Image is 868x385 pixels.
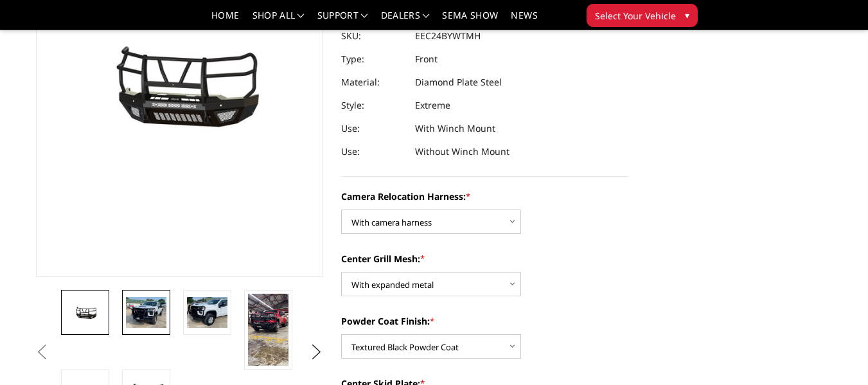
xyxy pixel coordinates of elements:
a: Dealers [381,11,430,30]
button: Next [307,343,326,362]
label: Camera Relocation Harness: [341,190,629,203]
span: Select Your Vehicle [595,9,676,22]
img: 2024-2025 Chevrolet 2500-3500 - T2 Series - Extreme Front Bumper (receiver or winch) [65,303,105,321]
a: SEMA Show [442,11,498,30]
a: shop all [252,11,305,30]
dd: Without Winch Mount [415,140,509,163]
button: Select Your Vehicle [587,4,698,27]
img: 2024-2025 Chevrolet 2500-3500 - T2 Series - Extreme Front Bumper (receiver or winch) [126,297,166,327]
dt: SKU: [341,24,405,48]
dt: Type: [341,48,405,71]
span: ▾ [685,8,689,22]
dd: EEC24BYWTMH [415,24,481,48]
img: 2024-2025 Chevrolet 2500-3500 - T2 Series - Extreme Front Bumper (receiver or winch) [187,297,227,327]
dd: Front [415,48,438,71]
dt: Style: [341,94,405,117]
dt: Use: [341,117,405,140]
img: 2024-2025 Chevrolet 2500-3500 - T2 Series - Extreme Front Bumper (receiver or winch) [248,294,288,366]
label: Center Grill Mesh: [341,252,629,265]
a: Home [211,11,239,30]
dd: Diamond Plate Steel [415,71,502,94]
button: Previous [33,343,52,362]
label: Powder Coat Finish: [341,314,629,328]
dd: With Winch Mount [415,117,495,140]
a: News [511,11,537,30]
dt: Material: [341,71,405,94]
dt: Use: [341,140,405,163]
a: Support [317,11,368,30]
dd: Extreme [415,94,450,117]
